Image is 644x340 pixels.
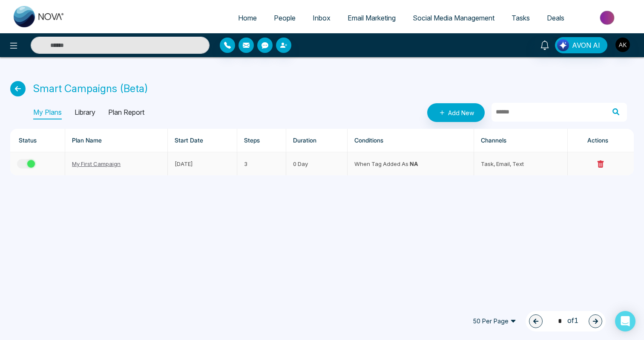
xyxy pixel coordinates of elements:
span: Home [238,14,257,22]
th: Channels [474,129,567,152]
span: People [274,14,296,22]
th: Actions [568,129,634,152]
div: Open Intercom Messenger [615,311,635,331]
img: User Avatar [615,38,630,52]
img: Lead Flow [557,39,569,51]
a: Inbox [304,10,339,26]
td: When tag added as [348,152,474,175]
a: My First Campaign [72,160,121,167]
img: Market-place.gif [577,8,639,27]
span: 50 Per Page [467,314,522,328]
span: Deals [547,14,564,22]
a: Home [230,10,265,26]
th: Plan Name [65,129,167,152]
button: AVON AI [555,37,607,53]
a: Deals [538,10,573,26]
th: Duration [286,129,348,152]
span: Tasks [512,14,530,22]
td: [DATE] [168,152,238,175]
span: Social Media Management [413,14,494,22]
td: 0 Day [286,152,348,175]
a: Tasks [503,10,538,26]
td: 3 [237,152,286,175]
a: Social Media Management [404,10,503,26]
th: Steps [237,129,286,152]
th: Conditions [348,129,474,152]
td: task, email, text [474,152,567,175]
img: Nova CRM Logo [14,6,65,27]
p: Plan Report [108,106,144,119]
span: AVON AI [572,40,600,50]
a: Email Marketing [339,10,404,26]
span: Email Marketing [348,14,396,22]
strong: NA [410,160,418,167]
th: Start Date [168,129,238,152]
span: Inbox [313,14,331,22]
a: Add New [427,103,485,122]
th: Status [10,129,65,152]
span: of 1 [553,315,578,327]
p: Library [75,106,95,119]
p: Smart Campaigns (Beta) [33,81,148,96]
p: My Plans [33,106,62,119]
a: People [265,10,304,26]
